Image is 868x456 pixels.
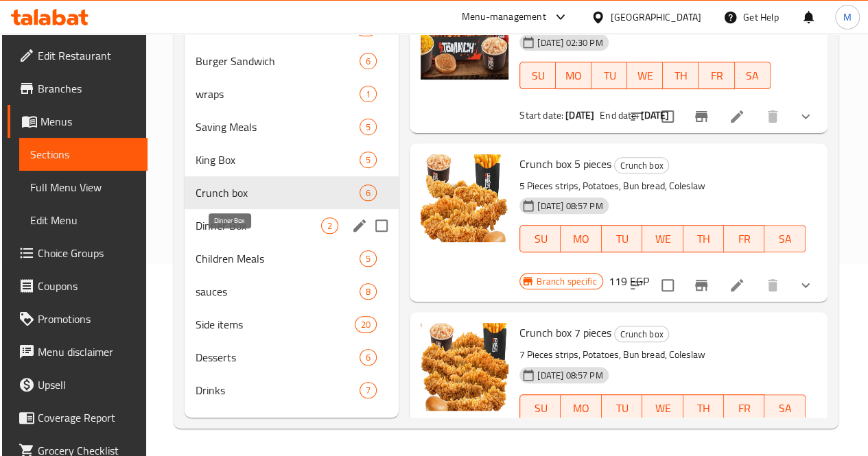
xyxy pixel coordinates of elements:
[360,154,376,167] span: 5
[602,225,642,252] button: TU
[648,398,677,418] span: WE
[8,72,147,105] a: Branches
[685,100,718,133] button: Branch-specific-item
[185,308,399,341] div: Side items20
[196,349,360,365] span: Desserts
[561,394,601,422] button: MO
[615,158,668,173] span: Crunch box
[519,346,805,363] p: 7 Pieces strips, Potatoes, Bun bread, Coleslaw
[360,121,376,134] span: 5
[648,229,677,249] span: WE
[789,269,822,302] button: show more
[627,62,663,89] button: WE
[519,106,563,124] span: Start date:
[729,398,759,418] span: FR
[196,316,355,333] span: Side items
[196,119,360,135] div: Saving Meals
[462,9,546,25] div: Menu-management
[615,326,668,342] span: Crunch box
[19,138,147,171] a: Sections
[38,376,136,393] span: Upsell
[30,146,136,163] span: Sections
[519,154,611,174] span: Crunch box 5 pieces
[38,80,136,97] span: Branches
[360,384,376,397] span: 7
[185,176,399,209] div: Crunch box6
[421,323,508,411] img: Crunch box 7 pieces
[8,269,147,302] a: Coupons
[756,100,789,133] button: delete
[38,245,136,261] span: Choice Groups
[526,398,555,418] span: SU
[789,100,822,133] button: show more
[642,225,683,252] button: WE
[8,237,147,269] a: Choice Groups
[185,275,399,308] div: sauces8
[196,184,360,201] div: Crunch box
[591,62,627,89] button: TU
[770,229,799,249] span: SA
[30,212,136,228] span: Edit Menu
[663,62,699,89] button: TH
[360,86,377,102] div: items
[360,349,377,365] div: items
[421,154,508,242] img: Crunch box 5 pieces
[611,10,701,25] div: [GEOGRAPHIC_DATA]
[683,394,724,422] button: TH
[185,6,399,412] nav: Menu sections
[735,62,771,89] button: SA
[185,341,399,374] div: Desserts6
[185,45,399,77] div: Burger Sandwich6
[196,86,360,102] span: wraps
[360,283,377,300] div: items
[699,62,734,89] button: FR
[689,229,718,249] span: TH
[561,66,586,86] span: MO
[360,88,376,101] span: 1
[322,219,338,232] span: 2
[360,187,376,200] span: 6
[526,66,550,86] span: SU
[360,55,376,68] span: 6
[566,398,596,418] span: MO
[196,152,360,168] span: King Box
[764,394,805,422] button: SA
[185,143,399,176] div: King Box5
[196,217,321,234] span: Dinner Box
[360,351,376,364] span: 6
[519,394,561,422] button: SU
[620,269,653,302] button: sort-choices
[360,152,377,168] div: items
[668,66,693,86] span: TH
[532,369,608,382] span: [DATE] 08:57 PM
[196,382,360,398] div: Drinks
[614,157,669,173] div: Crunch box
[196,283,360,300] span: sauces
[38,344,136,360] span: Menu disclaimer
[185,242,399,275] div: Children Meals5
[360,53,377,69] div: items
[532,200,608,213] span: [DATE] 08:57 PM
[556,62,591,89] button: MO
[19,171,147,204] a: Full Menu View
[519,62,556,89] button: SU
[653,102,682,131] span: Select to update
[729,229,759,249] span: FR
[729,108,745,125] a: Edit menu item
[770,398,799,418] span: SA
[19,204,147,237] a: Edit Menu
[360,252,376,265] span: 5
[600,106,638,124] span: End date:
[8,335,147,368] a: Menu disclaimer
[532,36,608,49] span: [DATE] 02:30 PM
[756,269,789,302] button: delete
[38,278,136,294] span: Coupons
[519,225,561,252] button: SU
[620,100,653,133] button: sort-choices
[683,225,724,252] button: TH
[609,272,649,291] h6: 119 EGP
